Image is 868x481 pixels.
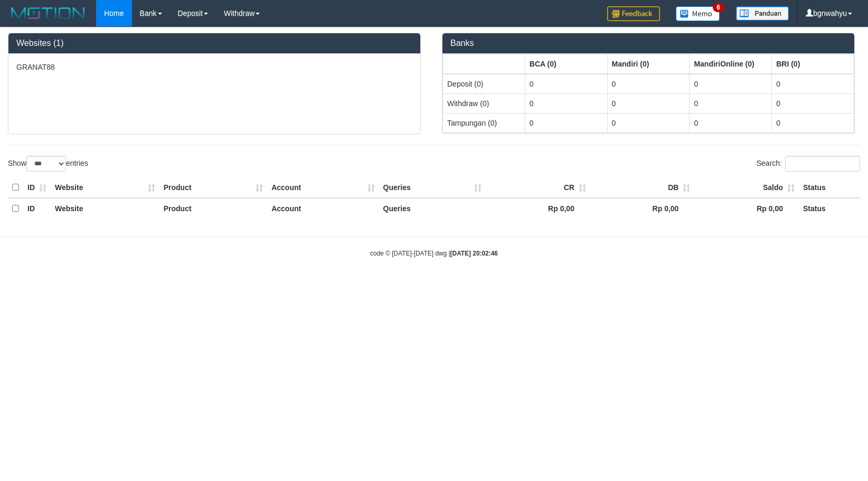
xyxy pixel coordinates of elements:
[690,113,772,133] td: 0
[159,198,267,219] th: Product
[785,156,860,172] input: Search:
[486,177,590,198] th: CR
[736,6,789,21] img: panduan.png
[694,177,799,198] th: Saldo
[590,198,695,219] th: Rp 0,00
[443,74,525,94] td: Deposit (0)
[607,54,690,74] th: Group: activate to sort column ascending
[16,39,412,48] h3: Websites (1)
[607,113,690,133] td: 0
[772,54,854,74] th: Group: activate to sort column ascending
[694,198,799,219] th: Rp 0,00
[607,74,690,94] td: 0
[267,198,379,219] th: Account
[267,177,379,198] th: Account
[379,177,486,198] th: Queries
[772,113,854,133] td: 0
[690,54,772,74] th: Group: activate to sort column ascending
[8,156,88,172] label: Show entries
[525,54,607,74] th: Group: activate to sort column ascending
[690,93,772,113] td: 0
[51,177,159,198] th: Website
[676,6,720,21] img: Button%20Memo.svg
[525,113,607,133] td: 0
[525,93,607,113] td: 0
[799,177,860,198] th: Status
[159,177,267,198] th: Product
[51,198,159,219] th: Website
[607,93,690,113] td: 0
[772,93,854,113] td: 0
[23,198,51,219] th: ID
[607,6,660,21] img: Feedback.jpg
[486,198,590,219] th: Rp 0,00
[8,5,88,21] img: MOTION_logo.png
[16,62,412,72] p: GRANAT88
[690,74,772,94] td: 0
[443,54,525,74] th: Group: activate to sort column ascending
[450,250,498,257] strong: [DATE] 20:02:46
[757,156,860,172] label: Search:
[443,93,525,113] td: Withdraw (0)
[799,198,860,219] th: Status
[772,74,854,94] td: 0
[713,3,724,12] span: 6
[26,156,66,172] select: Showentries
[590,177,695,198] th: DB
[450,39,846,48] h3: Banks
[443,113,525,133] td: Tampungan (0)
[23,177,51,198] th: ID
[525,74,607,94] td: 0
[370,250,498,257] small: code © [DATE]-[DATE] dwg |
[379,198,486,219] th: Queries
